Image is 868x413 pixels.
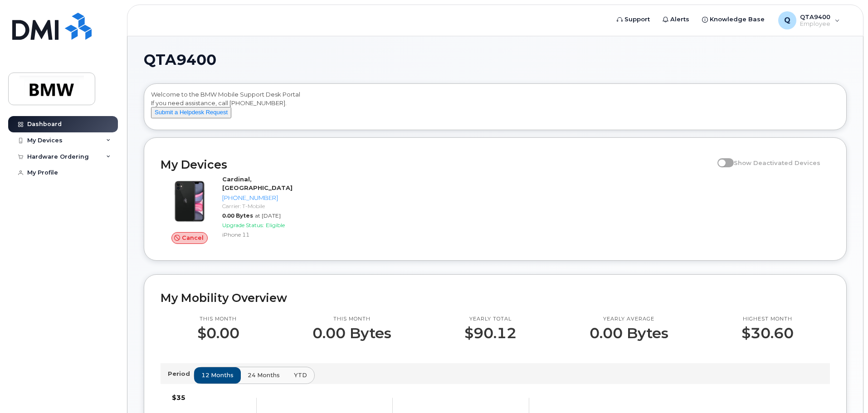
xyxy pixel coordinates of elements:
p: $30.60 [741,325,794,341]
strong: Cardinal, [GEOGRAPHIC_DATA] [222,175,293,191]
p: Period [168,369,194,378]
span: Eligible [266,222,285,228]
span: Show Deactivated Devices [734,159,820,166]
div: Carrier: T-Mobile [222,202,316,210]
p: $90.12 [464,325,517,341]
p: Yearly total [464,316,517,323]
h2: My Mobility Overview [161,291,830,305]
p: $0.00 [197,325,239,341]
a: Submit a Helpdesk Request [151,108,231,116]
span: QTA9400 [144,53,216,67]
iframe: Messenger Launcher [829,374,861,406]
p: This month [197,316,239,323]
a: CancelCardinal, [GEOGRAPHIC_DATA][PHONE_NUMBER]Carrier: T-Mobile0.00 Bytesat [DATE]Upgrade Status... [161,175,320,244]
img: iPhone_11.jpg [168,180,211,223]
button: Submit a Helpdesk Request [151,107,231,118]
p: Highest month [741,316,794,323]
span: YTD [294,371,307,379]
div: Welcome to the BMW Mobile Support Desk Portal If you need assistance, call [PHONE_NUMBER]. [151,90,839,126]
tspan: $35 [172,394,185,402]
p: Yearly average [590,316,668,323]
p: 0.00 Bytes [312,325,391,341]
span: Upgrade Status: [222,222,264,228]
input: Show Deactivated Devices [717,154,725,161]
span: 24 months [248,371,280,379]
span: Cancel [182,233,204,242]
div: [PHONE_NUMBER] [222,194,316,202]
p: 0.00 Bytes [590,325,668,341]
span: 0.00 Bytes [222,212,253,219]
h2: My Devices [161,158,713,171]
p: This month [312,316,391,323]
div: iPhone 11 [222,231,316,238]
span: at [DATE] [255,212,281,219]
